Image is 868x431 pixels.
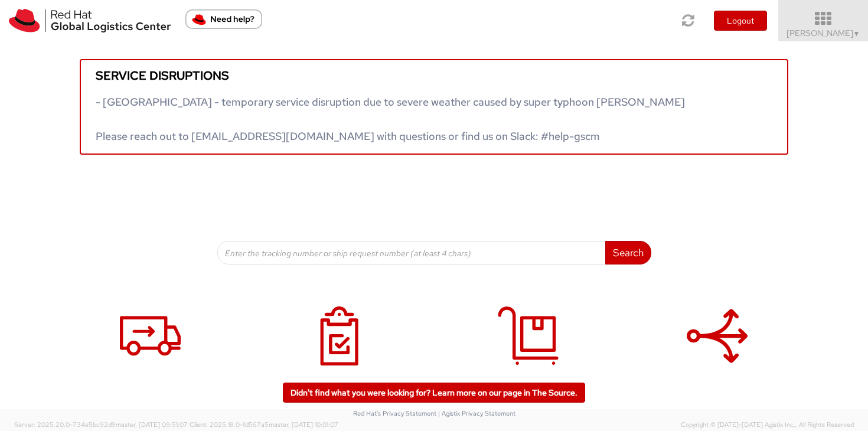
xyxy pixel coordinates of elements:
h4: My Deliveries [452,374,605,386]
span: Copyright © [DATE]-[DATE] Agistix Inc., All Rights Reserved [681,420,854,430]
h4: My Shipments [263,374,416,386]
a: Service disruptions - [GEOGRAPHIC_DATA] - temporary service disruption due to severe weather caus... [80,59,788,155]
span: Client: 2025.18.0-fd567a5 [190,420,338,429]
input: Enter the tracking number or ship request number (at least 4 chars) [217,241,606,265]
a: My Shipments [251,294,428,404]
span: master, [DATE] 09:51:07 [116,420,188,429]
h4: Shipment Request [74,374,227,386]
span: - [GEOGRAPHIC_DATA] - temporary service disruption due to severe weather caused by super typhoon ... [96,95,685,143]
a: Didn't find what you were looking for? Learn more on our page in The Source. [283,383,585,403]
span: [PERSON_NAME] [787,28,860,38]
a: My Deliveries [440,294,617,404]
span: ▼ [853,29,860,38]
span: Server: 2025.20.0-734e5bc92d9 [14,420,188,429]
h5: Service disruptions [96,69,772,82]
a: | Agistix Privacy Statement [438,409,515,417]
button: Need help? [185,9,262,29]
a: Shipment Request [62,294,239,404]
h4: Batch Shipping Guide [641,374,794,386]
a: Batch Shipping Guide [629,294,806,404]
button: Logout [714,11,767,31]
span: master, [DATE] 10:01:07 [269,420,338,429]
a: Red Hat's Privacy Statement [353,409,436,417]
button: Search [605,241,651,265]
img: rh-logistics-00dfa346123c4ec078e1.svg [9,9,171,32]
